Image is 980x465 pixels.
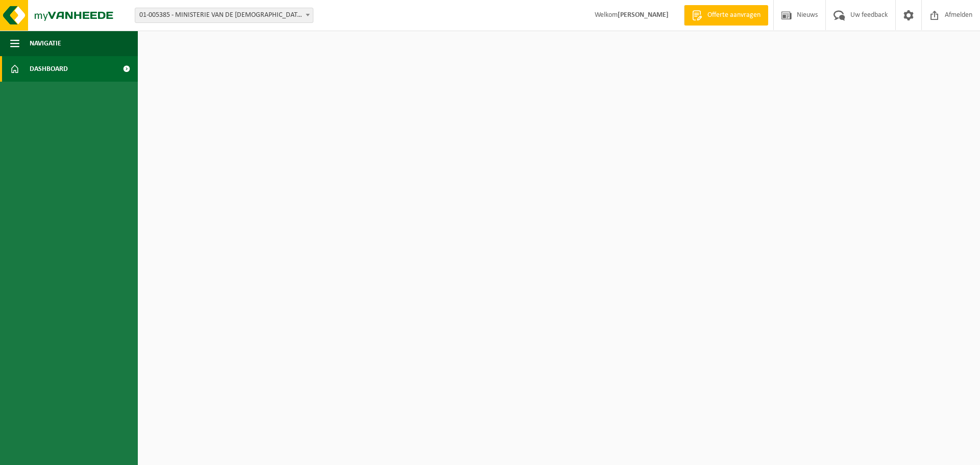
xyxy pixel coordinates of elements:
span: 01-005385 - MINISTERIE VAN DE VLAAMSE GEMEENSCHAP - SINT-MICHIELS [135,8,313,22]
a: Offerte aanvragen [684,5,768,26]
span: Dashboard [30,56,68,82]
span: 01-005385 - MINISTERIE VAN DE VLAAMSE GEMEENSCHAP - SINT-MICHIELS [135,8,313,23]
strong: [PERSON_NAME] [618,11,669,19]
span: Navigatie [30,31,61,56]
span: Offerte aanvragen [705,10,763,20]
